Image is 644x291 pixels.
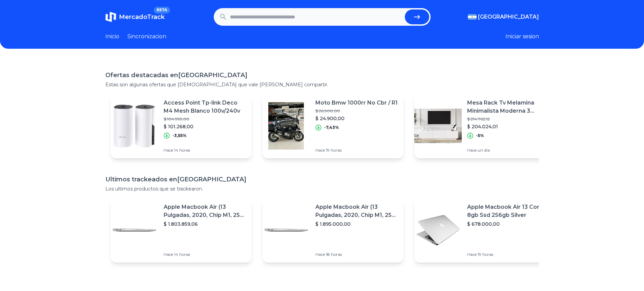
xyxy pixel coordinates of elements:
p: Hace 19 horas [315,148,398,153]
h1: Ultimos trackeados en [GEOGRAPHIC_DATA] [105,175,539,184]
p: $ 26.900,00 [315,108,398,114]
p: Apple Macbook Air 13 Core I5 8gb Ssd 256gb Silver [467,203,550,219]
span: MercadoTrack [119,13,165,21]
p: Hace 18 horas [315,252,398,257]
p: Moto Bmw 1000rr No Cbr / R1 [315,99,398,107]
a: Featured imageAccess Point Tp-link Deco M4 Mesh Blanco 100v/240v$ 104.999,00$ 101.268,00-3,55%Hac... [111,93,252,158]
a: Sincronizacion [127,32,166,41]
img: Featured image [263,102,310,150]
p: $ 204.024,01 [467,123,550,130]
p: Apple Macbook Air (13 Pulgadas, 2020, Chip M1, 256 Gb De Ssd, 8 Gb De Ram) - Plata [315,203,398,219]
a: Featured imageApple Macbook Air (13 Pulgadas, 2020, Chip M1, 256 Gb De Ssd, 8 Gb De Ram) - Plata$... [263,198,403,263]
p: Hace 14 horas [164,148,246,153]
p: $ 104.999,00 [164,116,246,122]
p: Los ultimos productos que se trackearon. [105,185,539,192]
img: Featured image [263,206,310,254]
img: Featured image [414,102,462,150]
p: Apple Macbook Air (13 Pulgadas, 2020, Chip M1, 256 Gb De Ssd, 8 Gb De Ram) - Plata [164,203,246,219]
p: $ 1.803.859,06 [164,221,246,227]
p: $ 1.895.000,00 [315,221,398,227]
p: $ 24.900,00 [315,115,398,122]
p: -5% [476,133,484,138]
button: [GEOGRAPHIC_DATA] [468,13,539,21]
img: Featured image [111,102,158,150]
p: Mesa Rack Tv Melamina Minimalista Moderna 3 Puertas 180 Mts [467,99,550,115]
a: Featured imageApple Macbook Air (13 Pulgadas, 2020, Chip M1, 256 Gb De Ssd, 8 Gb De Ram) - Plata$... [111,198,252,263]
p: Access Point Tp-link Deco M4 Mesh Blanco 100v/240v [164,99,246,115]
img: MercadoTrack [105,12,116,22]
img: Argentina [468,14,477,20]
a: Featured imageMoto Bmw 1000rr No Cbr / R1$ 26.900,00$ 24.900,00-7,43%Hace 19 horas [263,93,403,158]
p: $ 678.000,00 [467,221,550,227]
p: Estas son algunas ofertas que [DEMOGRAPHIC_DATA] que vale [PERSON_NAME] compartir. [105,81,539,88]
p: Hace un día [467,148,550,153]
button: Iniciar sesion [505,32,539,41]
span: [GEOGRAPHIC_DATA] [478,13,539,21]
img: Featured image [111,206,158,254]
p: $ 214.762,12 [467,116,550,122]
a: Featured imageApple Macbook Air 13 Core I5 8gb Ssd 256gb Silver$ 678.000,00Hace 19 horas [414,198,555,263]
p: -3,55% [172,133,187,138]
a: Featured imageMesa Rack Tv Melamina Minimalista Moderna 3 Puertas 180 Mts$ 214.762,12$ 204.024,01... [414,93,555,158]
a: Inicio [105,32,119,41]
p: -7,43% [324,125,339,130]
a: MercadoTrackBETA [105,12,165,22]
p: Hace 19 horas [467,252,550,257]
img: Featured image [414,206,462,254]
h1: Ofertas destacadas en [GEOGRAPHIC_DATA] [105,70,539,80]
span: BETA [154,7,170,14]
p: $ 101.268,00 [164,123,246,130]
p: Hace 14 horas [164,252,246,257]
